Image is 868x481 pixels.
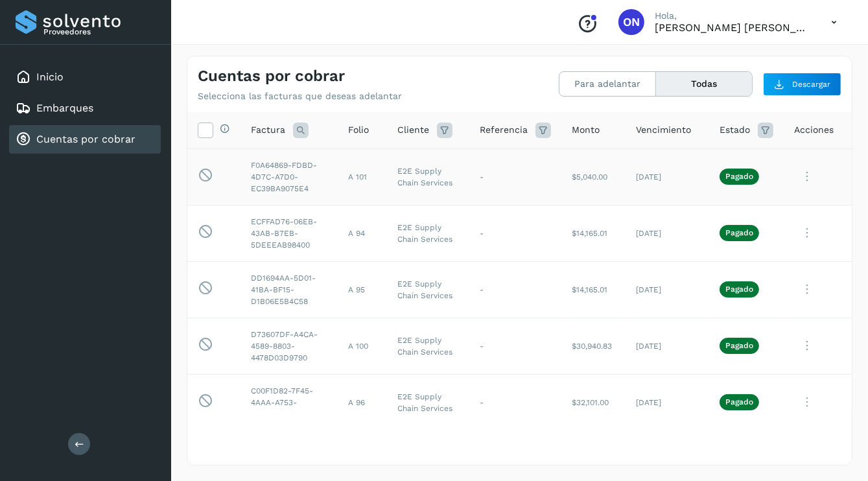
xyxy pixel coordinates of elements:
td: [DATE] [626,148,709,205]
td: C00F1D82-7F45-4AAA-A753-5236B5EE80CA [240,374,338,430]
td: [DATE] [626,318,709,374]
td: - [469,261,561,318]
button: Todas [656,72,752,96]
p: Pagado [725,285,753,294]
a: Embarques [36,102,93,114]
span: Descargar [792,78,830,90]
td: A 95 [338,261,387,318]
td: A 100 [338,318,387,374]
td: - [469,318,561,374]
td: $5,040.00 [561,148,626,205]
td: - [469,205,561,261]
button: Para adelantar [559,72,656,96]
td: [DATE] [626,374,709,430]
td: A 96 [338,374,387,430]
p: Pagado [725,341,753,350]
button: Descargar [763,73,841,96]
h4: Cuentas por cobrar [198,67,345,86]
p: Pagado [725,172,753,181]
span: Monto [572,123,600,137]
span: Acciones [794,123,834,137]
td: ECFFAD76-06EB-43AB-B7EB-5DEEEAB98400 [240,205,338,261]
p: Selecciona las facturas que deseas adelantar [198,91,402,102]
td: $30,940.83 [561,318,626,374]
span: Factura [251,123,285,137]
td: E2E Supply Chain Services [387,261,469,318]
td: DD1694AA-5D01-41BA-BF15-D1B06E5B4C58 [240,261,338,318]
td: E2E Supply Chain Services [387,205,469,261]
div: Embarques [9,94,161,123]
p: OMAR NOE MARTINEZ RUBIO [655,21,810,34]
span: Estado [720,123,750,137]
td: E2E Supply Chain Services [387,318,469,374]
td: A 94 [338,205,387,261]
td: [DATE] [626,261,709,318]
a: Cuentas por cobrar [36,133,135,145]
td: [DATE] [626,205,709,261]
span: Cliente [397,123,429,137]
td: $14,165.01 [561,261,626,318]
td: - [469,148,561,205]
a: Inicio [36,71,64,83]
td: - [469,374,561,430]
span: Vencimiento [636,123,691,137]
span: Referencia [480,123,528,137]
td: A 101 [338,148,387,205]
td: D73607DF-A4CA-4589-8803-4478D03D9790 [240,318,338,374]
td: $14,165.01 [561,205,626,261]
td: F0A64869-FDBD-4D7C-A7D0-EC39BA9075E4 [240,148,338,205]
span: Folio [348,123,369,137]
p: Pagado [725,228,753,237]
td: E2E Supply Chain Services [387,148,469,205]
p: Proveedores [43,27,156,36]
div: Cuentas por cobrar [9,125,161,154]
p: Hola, [655,10,810,21]
p: Pagado [725,397,753,406]
div: Inicio [9,63,161,91]
td: E2E Supply Chain Services [387,374,469,430]
td: $32,101.00 [561,374,626,430]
